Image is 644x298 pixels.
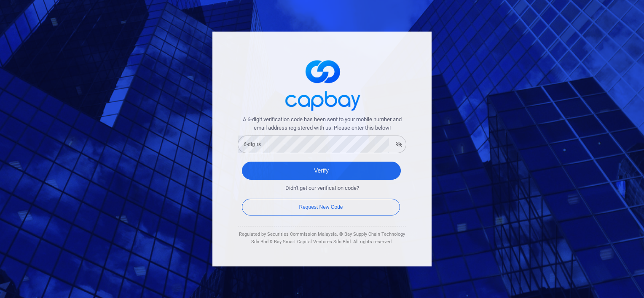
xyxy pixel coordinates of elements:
img: logo [280,53,364,115]
button: Verify [242,162,401,180]
button: Request New Code [242,199,400,216]
span: Didn't get our verification code? [285,184,359,193]
span: A 6-digit verification code has been sent to your mobile number and email address registered with... [238,115,406,133]
div: Regulated by Securities Commission Malaysia. © Bay Supply Chain Technology Sdn Bhd & Bay Smart Ca... [238,231,406,245]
